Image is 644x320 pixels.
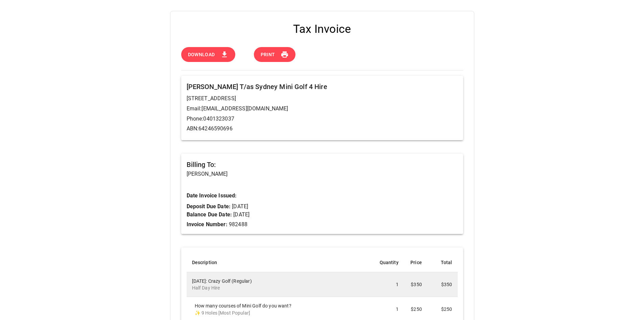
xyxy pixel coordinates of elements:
[187,192,237,199] b: Date Invoice Issued:
[187,211,232,218] b: Balance Due Date:
[427,253,458,272] th: Total
[187,105,458,113] p: Email: [EMAIL_ADDRESS][DOMAIN_NAME]
[404,272,427,297] td: $350
[404,253,427,272] th: Price
[195,310,367,316] p: ✨ 9 Holes [Most Popular]
[187,125,458,133] p: ABN: 64246590696
[261,50,275,59] span: Print
[187,94,458,103] p: [STREET_ADDRESS]
[187,220,458,229] p: 982488
[181,47,235,62] button: Download
[187,81,458,92] h6: [PERSON_NAME] T/as Sydney Mini Golf 4 Hire
[254,47,295,62] button: Print
[187,170,458,178] p: [PERSON_NAME]
[187,221,228,228] b: Invoice Number:
[195,302,367,316] div: How many courses of Mini Golf do you want?
[187,115,458,123] p: Phone: 0401323037
[427,272,458,297] td: $350
[181,22,463,36] h4: Tax Invoice
[187,202,248,211] p: [DATE]
[188,50,215,59] span: Download
[187,159,458,170] h6: Billing To:
[187,211,250,219] p: [DATE]
[187,253,373,272] th: Description
[187,203,231,210] b: Deposit Due Date:
[373,253,404,272] th: Quantity
[192,284,367,291] p: Half Day Hire
[373,272,404,297] td: 1
[192,278,367,291] div: [DATE]: Crazy Golf (Regular)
